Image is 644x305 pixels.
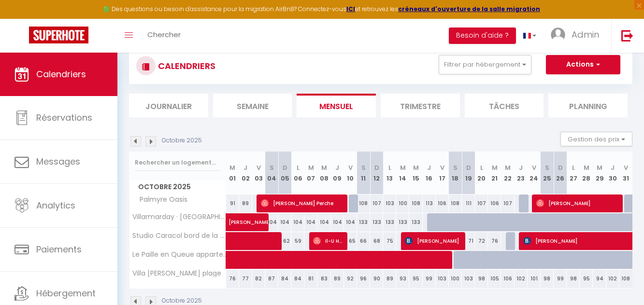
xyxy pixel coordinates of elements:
[475,270,488,288] div: 98
[611,163,615,172] abbr: J
[239,194,252,212] div: 89
[29,27,88,43] img: Super Booking
[344,213,357,231] div: 104
[357,213,370,231] div: 133
[572,163,575,172] abbr: L
[624,163,628,172] abbr: V
[357,270,370,288] div: 96
[388,163,391,172] abbr: L
[619,270,632,288] div: 108
[545,163,549,172] abbr: S
[462,194,475,212] div: 111
[423,270,436,288] div: 99
[140,19,188,53] a: Chercher
[619,152,632,194] th: 31
[317,152,330,194] th: 08
[162,136,202,145] p: Octobre 2025
[554,270,567,288] div: 99
[229,208,295,226] span: [PERSON_NAME]
[297,94,376,117] li: Mensuel
[436,270,449,288] div: 103
[405,232,461,250] span: [PERSON_NAME]
[558,163,563,172] abbr: D
[270,163,274,172] abbr: S
[398,5,540,13] a: créneaux d'ouverture de la salle migration
[423,152,436,194] th: 16
[480,163,483,172] abbr: L
[436,152,449,194] th: 17
[580,270,593,288] div: 95
[606,270,619,288] div: 102
[439,55,531,74] button: Filtrer par hébergement
[304,152,317,194] th: 07
[580,152,593,194] th: 28
[297,163,300,172] abbr: L
[308,163,314,172] abbr: M
[396,270,409,288] div: 93
[409,152,422,194] th: 15
[505,163,511,172] abbr: M
[554,152,567,194] th: 26
[475,152,488,194] th: 20
[335,163,339,172] abbr: J
[541,152,554,194] th: 25
[313,232,343,250] span: Il-U Han
[396,194,409,212] div: 100
[597,163,602,172] abbr: M
[36,155,80,167] span: Messages
[257,163,261,172] abbr: V
[548,94,628,117] li: Planning
[156,55,215,77] h3: CALENDRIERS
[131,213,228,221] span: Villarmarday · [GEOGRAPHIC_DATA] en bord de mer et plages du Nord
[453,163,458,172] abbr: S
[278,152,291,194] th: 05
[370,232,383,250] div: 68
[488,232,501,250] div: 76
[413,163,419,172] abbr: M
[36,287,96,299] span: Hébergement
[36,111,92,124] span: Réservations
[370,213,383,231] div: 133
[304,270,317,288] div: 81
[383,213,396,231] div: 133
[291,270,304,288] div: 84
[36,199,75,211] span: Analytics
[427,163,431,172] abbr: J
[466,163,471,172] abbr: D
[400,163,406,172] abbr: M
[261,194,343,212] span: [PERSON_NAME] Perche
[129,180,226,194] span: Octobre 2025
[567,152,580,194] th: 27
[462,270,475,288] div: 103
[331,270,344,288] div: 89
[465,94,544,117] li: Tâches
[501,152,514,194] th: 22
[492,163,498,172] abbr: M
[560,132,632,146] button: Gestion des prix
[528,270,541,288] div: 101
[344,232,357,250] div: 65
[265,270,278,288] div: 87
[374,163,379,172] abbr: D
[239,152,252,194] th: 02
[304,213,317,231] div: 104
[462,152,475,194] th: 19
[131,270,221,277] span: Villa [PERSON_NAME] plage
[131,232,228,239] span: Studio Caracol bord de la mer
[383,232,396,250] div: 75
[344,152,357,194] th: 10
[449,270,462,288] div: 100
[229,163,235,172] abbr: M
[383,270,396,288] div: 89
[381,94,460,117] li: Trimestre
[357,194,370,212] div: 108
[541,270,554,288] div: 98
[226,152,239,194] th: 01
[8,4,37,33] button: Ouvrir le widget de chat LiveChat
[606,152,619,194] th: 30
[546,55,620,74] button: Actions
[129,94,208,117] li: Journalier
[544,19,611,53] a: ... Admin
[226,213,239,232] a: [PERSON_NAME]
[346,5,355,13] a: ICI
